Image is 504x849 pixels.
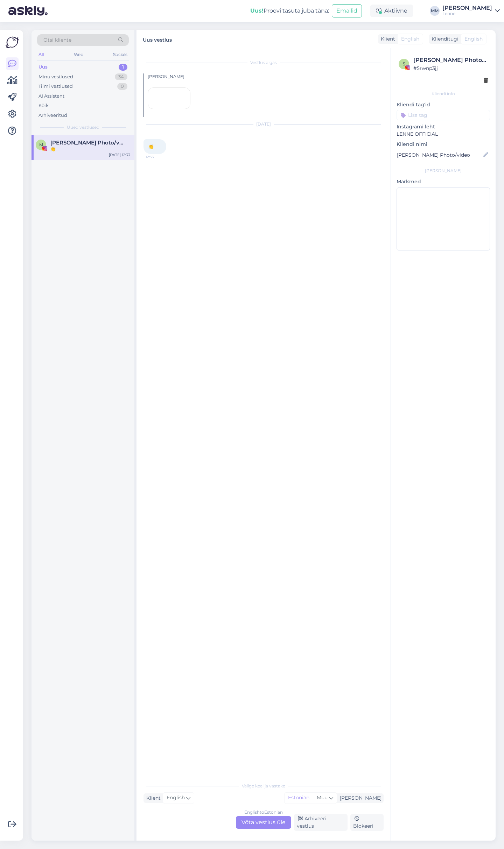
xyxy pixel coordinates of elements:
[148,73,384,80] div: [PERSON_NAME]
[337,794,381,802] div: [PERSON_NAME]
[143,794,161,802] div: Klient
[37,50,45,59] div: All
[397,101,490,108] p: Kliendi tag'id
[397,123,490,130] p: Instagrami leht
[143,783,384,789] div: Valige keel ja vastake
[370,5,413,17] div: Aktiivne
[397,151,482,159] input: Lisa nimi
[401,35,419,43] span: English
[38,73,73,80] div: Minu vestlused
[397,141,490,148] p: Kliendi nimi
[236,816,291,829] div: Võta vestlus üle
[429,35,458,43] div: Klienditugi
[50,146,130,152] div: 👏
[285,793,313,803] div: Estonian
[143,59,384,66] div: Vestlus algas
[294,814,348,831] div: Arhiveeri vestlus
[397,168,490,174] div: [PERSON_NAME]
[397,91,490,97] div: Kliendi info
[250,7,329,15] div: Proovi tasuta juba täna:
[109,152,130,157] div: [DATE] 12:33
[397,130,490,138] p: LENNE OFFICIAL
[413,56,488,64] div: [PERSON_NAME] Photo/video
[72,50,85,59] div: Web
[442,11,492,16] div: Lenne
[250,7,264,14] b: Uus!
[38,102,49,109] div: Kõik
[146,154,172,160] span: 12:33
[67,124,99,130] span: Uued vestlused
[430,6,440,16] div: MM
[50,140,123,146] span: Magnus Heinmets Photo/video
[6,36,19,49] img: Askly Logo
[464,35,483,43] span: English
[39,142,43,147] span: M
[378,35,395,43] div: Klient
[112,50,129,59] div: Socials
[43,36,71,44] span: Otsi kliente
[115,73,127,80] div: 34
[38,64,48,71] div: Uus
[413,64,488,72] div: # 5rwnp3jj
[38,93,64,100] div: AI Assistent
[119,64,127,71] div: 1
[38,83,73,90] div: Tiimi vestlused
[397,178,490,185] p: Märkmed
[350,814,384,831] div: Blokeeri
[442,5,500,16] a: [PERSON_NAME]Lenne
[244,809,283,815] div: English to Estonian
[397,110,490,120] input: Lisa tag
[148,144,154,149] span: 👏
[117,83,127,90] div: 0
[403,61,405,66] span: 5
[143,121,384,127] div: [DATE]
[38,112,67,119] div: Arhiveeritud
[332,4,362,17] button: Emailid
[442,5,492,11] div: [PERSON_NAME]
[167,794,185,802] span: English
[143,34,172,44] label: Uus vestlus
[317,794,328,801] span: Muu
